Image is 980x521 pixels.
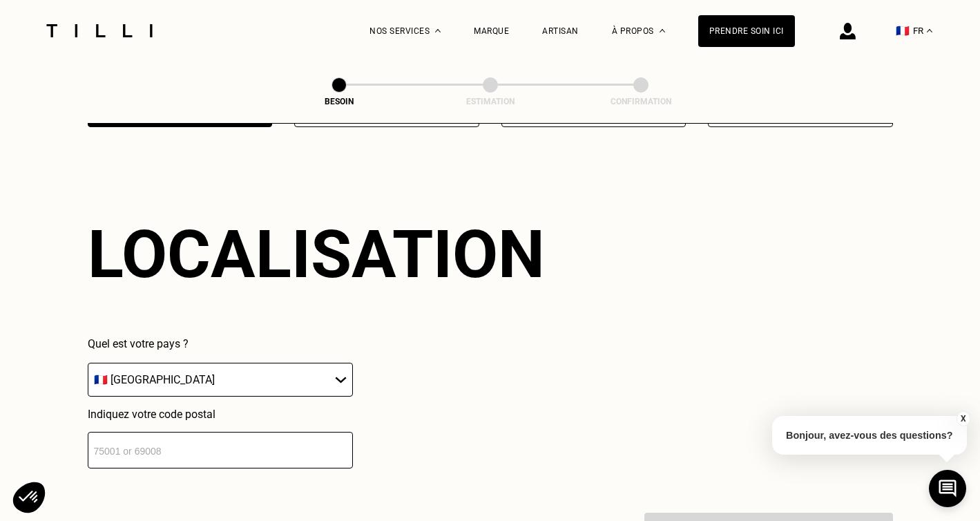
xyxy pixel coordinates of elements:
button: X [956,411,970,426]
img: menu déroulant [927,29,932,32]
img: icône connexion [840,23,856,39]
p: Quel est votre pays ? [88,337,353,350]
span: 🇫🇷 [896,24,910,37]
div: Confirmation [572,97,710,106]
input: 75001 or 69008 [88,432,353,468]
a: Artisan [542,26,579,36]
a: Prendre soin ici [698,15,795,47]
p: Bonjour, avez-vous des questions? [772,416,967,455]
div: Besoin [270,97,408,106]
img: Menu déroulant à propos [660,29,665,32]
a: Marque [474,26,509,36]
div: Estimation [421,97,559,106]
p: Indiquez votre code postal [88,408,353,421]
img: Menu déroulant [435,29,441,32]
div: Localisation [88,216,545,293]
img: Logo du service de couturière Tilli [41,24,157,37]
